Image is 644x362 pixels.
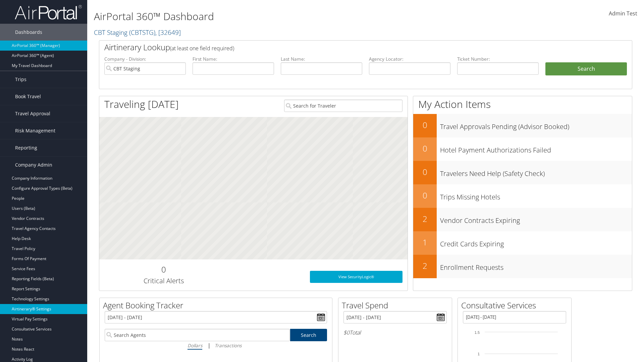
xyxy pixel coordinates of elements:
[104,97,179,111] h1: Traveling [DATE]
[478,352,480,356] tspan: 1
[15,139,37,156] span: Reporting
[413,166,437,178] h2: 0
[475,330,480,335] tspan: 1.5
[94,28,181,37] a: CBT Staging
[440,189,632,202] h3: Trips Missing Hotels
[413,237,437,248] h2: 1
[215,342,241,349] i: Transactions
[609,10,637,17] span: Admin Test
[15,105,50,122] span: Travel Approval
[342,300,452,311] h2: Travel Spend
[545,62,627,76] button: Search
[413,213,437,225] h2: 2
[104,264,223,275] h2: 0
[310,271,402,283] a: View SecurityLogic®
[129,28,155,37] span: ( CBTSTG )
[105,329,290,341] input: Search Agents
[461,300,571,311] h2: Consultative Services
[343,329,350,336] span: $0
[290,329,327,341] a: Search
[15,157,52,173] span: Company Admin
[413,260,437,271] h2: 2
[440,119,632,131] h3: Travel Approvals Pending (Advisor Booked)
[413,161,632,184] a: 0Travelers Need Help (Safety Check)
[413,97,632,111] h1: My Action Items
[155,28,181,37] span: , [ 32649 ]
[440,259,632,272] h3: Enrollment Requests
[369,56,450,62] label: Agency Locator:
[15,88,41,105] span: Book Travel
[193,56,274,62] label: First Name:
[15,4,82,20] img: airportal-logo.png
[94,9,456,23] h1: AirPortal 360™ Dashboard
[170,45,234,52] span: (at least one field required)
[104,42,583,53] h2: Airtinerary Lookup
[413,255,632,278] a: 2Enrollment Requests
[457,56,539,62] label: Ticket Number:
[609,3,637,24] a: Admin Test
[187,342,202,349] i: Dollars
[15,122,55,139] span: Risk Management
[105,341,327,350] div: |
[284,100,402,112] input: Search for Traveler
[413,137,632,161] a: 0Hotel Payment Authorizations Failed
[440,213,632,225] h3: Vendor Contracts Expiring
[413,231,632,255] a: 1Credit Cards Expiring
[103,300,332,311] h2: Agent Booking Tracker
[440,236,632,249] h3: Credit Cards Expiring
[343,329,447,336] h6: Total
[104,56,186,62] label: Company - Division:
[413,143,437,154] h2: 0
[413,114,632,137] a: 0Travel Approvals Pending (Advisor Booked)
[15,71,26,88] span: Trips
[15,24,42,41] span: Dashboards
[440,166,632,178] h3: Travelers Need Help (Safety Check)
[281,56,362,62] label: Last Name:
[440,142,632,155] h3: Hotel Payment Authorizations Failed
[413,208,632,231] a: 2Vendor Contracts Expiring
[413,184,632,208] a: 0Trips Missing Hotels
[104,276,223,286] h3: Critical Alerts
[413,190,437,201] h2: 0
[413,119,437,131] h2: 0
